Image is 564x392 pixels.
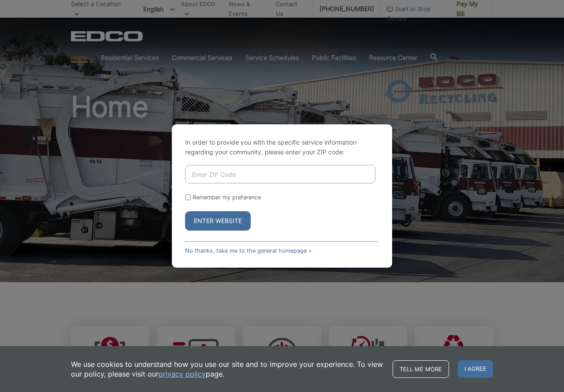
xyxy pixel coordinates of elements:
p: We use cookies to understand how you use our site and to improve your experience. To view our pol... [71,359,384,379]
button: Enter Website [185,211,251,231]
a: No thanks, take me to the general homepage > [185,247,312,254]
input: Enter ZIP Code [185,165,375,183]
label: Remember my preference [193,194,261,201]
p: In order to provide you with the specific service information regarding your community, please en... [185,138,379,157]
span: I agree [458,360,493,378]
a: privacy policy [159,369,206,379]
a: Tell me more [393,360,449,378]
